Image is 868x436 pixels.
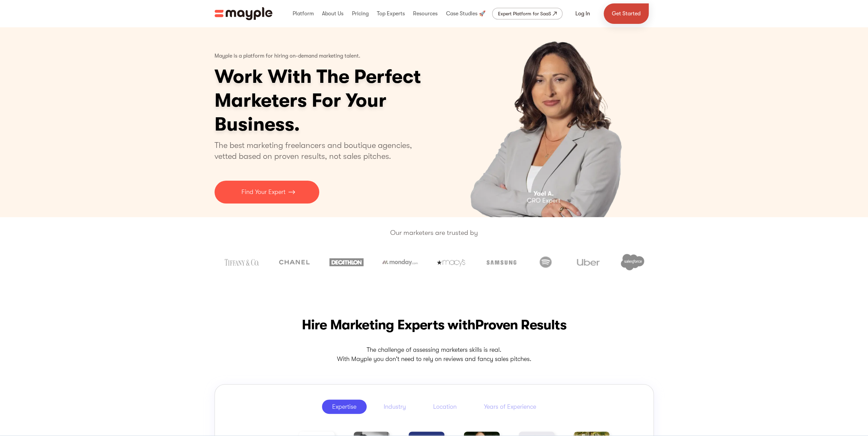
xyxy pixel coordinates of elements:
[441,27,654,217] div: carousel
[441,27,654,217] div: 3 of 4
[215,7,273,20] img: Mayple logo
[498,10,551,18] div: Expert Platform for SaaS
[484,403,536,411] div: Years of Experience
[604,3,649,24] a: Get Started
[215,345,654,364] p: The challenge of assessing marketers skills is real. With Mayple you don't need to rely on review...
[384,403,406,411] div: Industry
[215,315,654,334] h2: Hire Marketing Experts with
[745,357,868,436] div: 聊天小组件
[492,8,562,19] a: Expert Platform for SaaS
[241,187,285,197] p: Find Your Expert
[215,65,474,136] h1: Work With The Perfect Marketers For Your Business.
[745,357,868,436] iframe: Chat Widget
[411,3,439,25] div: Resources
[332,403,356,411] div: Expertise
[475,317,567,333] span: Proven Results
[215,140,420,162] p: The best marketing freelancers and boutique agencies, vetted based on proven results, not sales p...
[433,403,457,411] div: Location
[215,181,319,204] a: Find Your Expert
[567,5,598,22] a: Log In
[320,3,345,25] div: About Us
[375,3,407,25] div: Top Experts
[215,7,273,20] a: home
[291,3,315,25] div: Platform
[215,48,361,65] p: Mayple is a platform for hiring on-demand marketing talent.
[350,3,370,25] div: Pricing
